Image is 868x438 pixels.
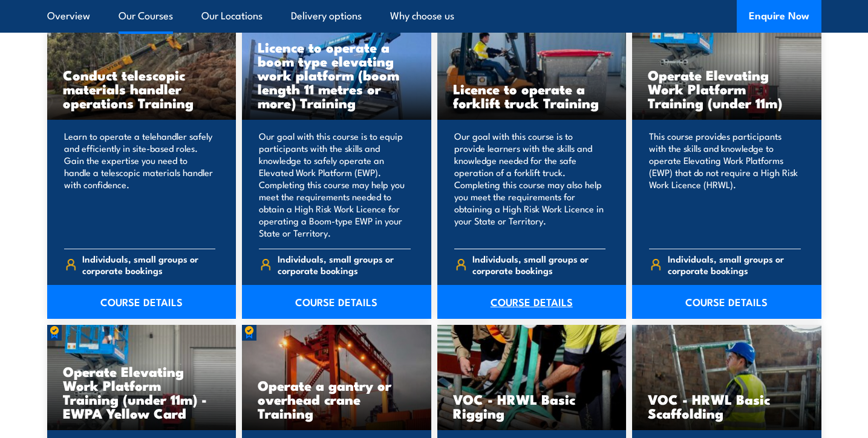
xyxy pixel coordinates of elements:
[649,130,801,239] p: This course provides participants with the skills and knowledge to operate Elevating Work Platfor...
[259,130,411,239] p: Our goal with this course is to equip participants with the skills and knowledge to safely operat...
[278,253,411,276] span: Individuals, small groups or corporate bookings
[64,130,216,239] p: Learn to operate a telehandler safely and efficiently in site-based roles. Gain the expertise you...
[454,130,606,239] p: Our goal with this course is to provide learners with the skills and knowledge needed for the saf...
[258,378,416,420] h3: Operate a gantry or overhead crane Training
[453,82,611,109] h3: Licence to operate a forklift truck Training
[648,68,806,109] h3: Operate Elevating Work Platform Training (under 11m)
[648,392,806,420] h3: VOC - HRWL Basic Scaffolding
[437,285,627,319] a: COURSE DETAILS
[47,285,237,319] a: COURSE DETAILS
[82,253,215,276] span: Individuals, small groups or corporate bookings
[453,392,611,420] h3: VOC - HRWL Basic Rigging
[242,285,431,319] a: COURSE DETAILS
[472,253,605,276] span: Individuals, small groups or corporate bookings
[668,253,801,276] span: Individuals, small groups or corporate bookings
[63,364,221,420] h3: Operate Elevating Work Platform Training (under 11m) - EWPA Yellow Card
[63,68,221,109] h3: Conduct telescopic materials handler operations Training
[632,285,821,319] a: COURSE DETAILS
[258,40,416,109] h3: Licence to operate a boom type elevating work platform (boom length 11 metres or more) Training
